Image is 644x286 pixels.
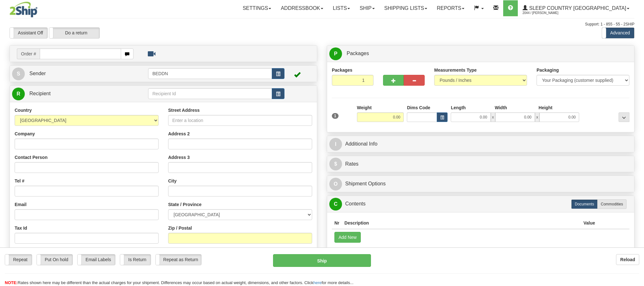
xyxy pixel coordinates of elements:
label: Documents [571,199,598,209]
label: Is Return [120,254,150,265]
a: R Recipient [12,87,133,100]
div: Support: 1 - 855 - 55 - 2SHIP [10,22,634,27]
a: Lists [328,0,355,16]
span: Packages [346,51,369,56]
button: Add New [334,232,361,243]
label: Repeat as Return [156,254,201,265]
th: Value [581,217,598,229]
label: Email Labels [78,254,115,265]
label: Weight [357,104,372,111]
label: State / Province [168,201,202,208]
button: Reload [616,254,639,265]
label: Length [451,104,466,111]
a: P Packages [329,47,632,60]
label: Repeat [5,254,32,265]
th: Nr [332,217,342,229]
label: City [168,178,176,184]
span: 1 [332,113,339,119]
a: S Sender [12,67,148,80]
span: 2044 / [PERSON_NAME] [523,10,570,16]
span: $ [329,158,342,170]
a: here [313,280,322,285]
input: Recipient Id [148,88,272,99]
span: Recipient [29,91,51,96]
div: ... [619,112,629,122]
label: Street Address [168,107,200,113]
label: Packaging [537,67,559,73]
a: Ship [355,0,379,16]
a: Settings [238,0,276,16]
a: Reports [432,0,469,16]
span: Order # [17,48,40,59]
a: Shipping lists [380,0,432,16]
label: Email [15,201,26,208]
label: Width [495,104,507,111]
label: Dims Code [407,104,430,111]
input: Enter a location [168,115,312,126]
label: Address 2 [168,131,190,137]
a: IAdditional Info [329,138,632,151]
span: P [329,47,342,60]
input: Sender Id [148,68,272,79]
label: Measurements Type [434,67,477,73]
label: Advanced [602,28,634,38]
span: C [329,198,342,211]
label: Height [538,104,552,111]
label: Commodities [597,199,627,209]
label: Contact Person [15,154,47,161]
label: Do a return [49,28,99,38]
span: x [535,112,539,122]
span: S [12,68,25,80]
span: I [329,138,342,151]
span: Sender [29,71,46,76]
label: Address 3 [168,154,190,161]
label: Zip / Postal [168,225,192,231]
a: CContents [329,197,632,211]
b: Reload [620,257,635,262]
label: Tax Id [15,225,27,231]
span: R [12,88,25,100]
span: O [329,178,342,190]
button: Ship [273,254,371,267]
label: Tel # [15,178,24,184]
label: Company [15,131,35,137]
a: Sleep Country [GEOGRAPHIC_DATA] 2044 / [PERSON_NAME] [518,0,634,16]
label: Assistant Off [10,28,47,38]
a: $Rates [329,158,632,171]
span: NOTE: [5,280,17,285]
label: Packages [332,67,353,73]
span: Sleep Country [GEOGRAPHIC_DATA] [528,5,626,11]
span: x [491,112,495,122]
label: Country [15,107,32,113]
label: Put On hold [37,254,72,265]
a: OShipment Options [329,177,632,190]
img: logo2044.jpg [10,2,38,18]
iframe: chat widget [629,111,643,175]
a: Addressbook [276,0,328,16]
th: Description [342,217,581,229]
